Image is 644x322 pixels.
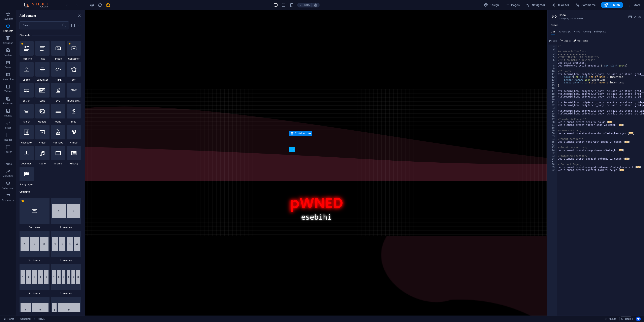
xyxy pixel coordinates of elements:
[548,81,557,84] div: 14
[52,237,80,251] img: 4columns.svg
[548,138,557,140] div: 64
[548,118,557,121] div: 27
[68,43,71,45] span: Remove from favorites
[604,3,620,7] span: Publish
[548,104,557,107] div: 22
[35,57,49,60] span: Text
[35,125,49,144] div: Video
[548,129,557,132] div: 59
[619,317,633,321] button: Code
[20,78,34,81] span: Spacer
[574,2,598,8] button: Commerce
[51,83,65,102] div: SVG
[67,41,81,60] div: Container
[548,53,557,56] div: 4
[558,30,570,35] h4: JavaScript
[620,169,624,171] span: ...
[548,45,557,47] div: 1
[548,59,557,61] div: 6
[548,115,557,118] div: 26
[21,270,49,284] img: 5columns.svg
[524,2,547,8] button: Navigator
[20,198,50,229] div: Container
[35,83,49,102] div: Logo
[484,3,499,7] span: Design
[573,38,588,43] button: Color picker
[548,76,557,78] div: 12
[548,112,557,115] div: 25
[38,317,45,321] span: Click to select. Double-click to edit
[504,2,521,8] button: Pages
[548,92,557,95] div: 18
[51,41,65,60] div: Image
[548,149,557,152] div: 74
[98,3,102,7] button: reload
[20,167,34,186] div: Languages
[51,99,65,102] span: SVG
[559,17,633,21] h3: Manage (S)CSS, JS & HTML
[51,198,81,229] div: 2 columns
[51,292,81,295] span: 6 columns
[548,160,557,163] div: 87
[295,132,305,135] span: Container
[548,157,557,160] div: 84
[303,3,310,7] h6: 100%
[20,259,50,262] span: 3 columns
[4,138,12,141] p: Header
[35,78,49,81] span: Separator
[576,3,596,7] span: Commerce
[106,3,110,7] i: Save (Ctrl+S)
[23,3,53,7] img: Editor Logo
[51,231,81,262] div: 4 columns
[548,143,557,146] div: 72
[20,13,36,18] h6: Add content
[20,226,50,229] span: Container
[583,30,591,35] h4: Config
[548,95,557,98] div: 19
[35,104,49,123] div: Gallery
[548,121,557,124] div: 28
[20,189,81,194] h6: Columns
[20,21,62,29] input: Search
[51,104,65,123] div: Menu
[548,73,557,76] div: 11
[559,13,641,17] h2: Code
[626,2,642,8] button: More
[20,57,34,60] span: Headline
[628,3,641,7] span: More
[594,30,606,35] h4: Boilerplate
[20,41,34,60] div: Headline
[5,66,11,69] p: Boxes
[21,237,49,251] img: 3columns.svg
[601,2,623,8] button: Publish
[619,149,623,151] span: ...
[35,41,49,60] div: Text
[552,3,569,7] span: AI Writer
[548,61,557,64] div: 7
[20,317,45,321] nav: breadcrumb
[548,155,557,157] div: 83
[67,83,81,102] div: Image slider
[619,124,623,126] span: ...
[51,62,65,81] div: HTML
[624,158,629,160] span: ...
[3,317,14,321] a: Click to cancel selection. Double-click to open Pages
[612,317,613,320] span: :
[35,146,49,165] div: Audio
[4,54,12,57] p: Content
[551,24,558,27] h4: Global
[548,166,557,169] div: 89
[52,204,80,218] img: 2-columns.svg
[20,264,50,295] div: 5 columns
[3,102,13,105] p: Features
[5,126,11,129] p: Slider
[4,90,12,93] p: Tables
[20,99,34,102] span: Button
[506,3,520,7] span: Pages
[51,120,65,123] span: Menu
[551,30,555,35] h4: CSS
[65,3,70,7] button: undo
[550,2,571,8] button: AI Writer
[548,87,557,90] div: 16
[548,90,557,92] div: 17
